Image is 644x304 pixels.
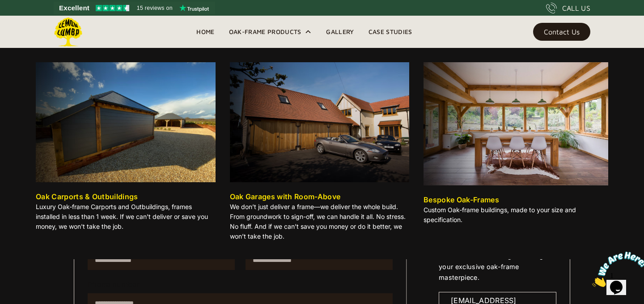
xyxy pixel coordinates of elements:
[36,62,216,235] a: Oak Carports & OutbuildingsLuxury Oak-frame Carports and Outbuildings, frames installed in less t...
[229,26,301,37] div: Oak-Frame Products
[533,23,590,41] a: Contact Us
[4,4,7,11] span: 1
[189,25,221,39] a: Home
[4,4,59,39] img: Chat attention grabber
[230,202,410,241] p: We don’t just deliver a frame—we deliver the whole build. From groundwork to sign-off, we can han...
[319,25,361,39] a: Gallery
[562,3,590,13] div: CALL US
[179,4,209,12] img: Trustpilot logo
[424,194,499,205] div: Bespoke Oak-Frames
[230,191,341,202] div: Oak Garages with Room-Above
[424,205,608,225] p: Custom Oak-frame buildings, made to your size and specification.
[54,2,215,14] a: See Lemon Lumba reviews on Trustpilot
[222,16,319,48] div: Oak-Frame Products
[439,251,556,283] div: Email us [DATE] to begin crafting your exclusive oak-frame masterpiece.
[137,3,173,13] span: 15 reviews on
[546,3,590,13] a: CALL US
[36,202,216,231] p: Luxury Oak-frame Carports and Outbuildings, frames installed in less than 1 week. If we can't del...
[96,5,129,11] img: Trustpilot 4.5 stars
[36,191,138,202] div: Oak Carports & Outbuildings
[424,62,608,228] a: Bespoke Oak-FramesCustom Oak-frame buildings, made to your size and specification.
[230,62,410,245] a: Oak Garages with Room-AboveWe don’t just deliver a frame—we deliver the whole build. From groundw...
[589,248,644,291] iframe: chat widget
[88,281,393,288] label: Phone number
[361,25,419,39] a: Case Studies
[59,3,89,13] span: Excellent
[544,29,580,35] div: Contact Us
